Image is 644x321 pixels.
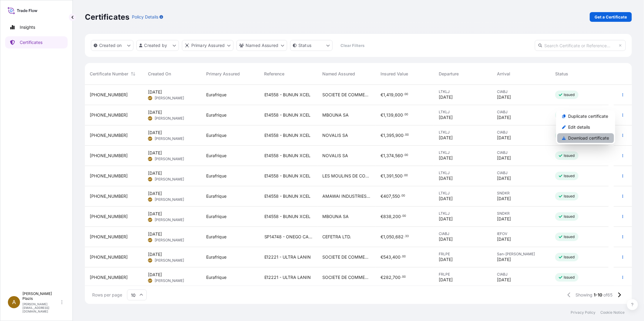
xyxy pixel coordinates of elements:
[595,14,627,20] p: Get a Certificate
[557,111,614,121] a: Duplicate certificate
[568,135,609,141] p: Download certificate
[556,110,615,144] div: Actions
[568,124,590,130] p: Edit details
[557,122,614,132] a: Edit details
[132,14,158,20] p: Policy Details
[85,12,129,22] p: Certificates
[557,133,614,143] a: Download certificate
[568,113,608,119] p: Duplicate certificate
